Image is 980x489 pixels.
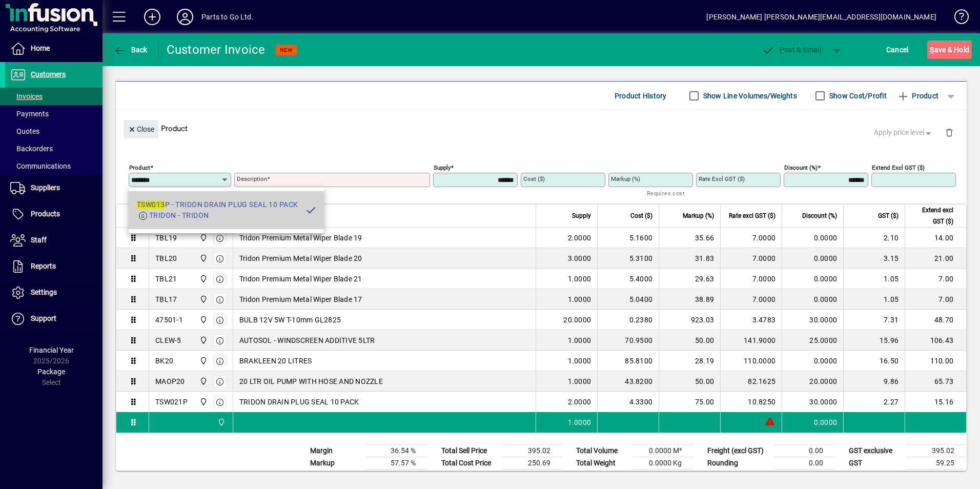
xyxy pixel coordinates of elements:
[136,8,169,26] button: Add
[702,445,774,457] td: Freight (excl GST)
[121,124,161,133] app-page-header-button: Close
[683,210,714,221] span: Markup (%)
[727,335,775,345] div: 141.9000
[615,88,667,104] span: Product History
[5,254,103,279] a: Reports
[197,273,209,284] span: DAE - Bulk Store
[31,262,56,270] span: Reports
[155,274,177,284] div: TBL21
[843,310,905,330] td: 7.31
[782,371,843,392] td: 20.0000
[5,140,103,157] a: Backorders
[701,91,797,101] label: Show Line Volumes/Weights
[843,371,905,392] td: 9.86
[611,175,640,182] mat-label: Markup (%)
[239,335,375,345] span: AUTOSOL - WINDSCREEN ADDITIVE 5LTR
[280,47,293,53] span: NEW
[155,210,168,221] span: Item
[905,445,967,457] td: 395.02
[155,335,181,345] div: CLEW-5
[237,175,267,182] mat-label: Description
[597,289,659,310] td: 5.0400
[10,92,43,100] span: Invoices
[597,371,659,392] td: 43.8200
[659,392,720,412] td: 75.00
[31,314,56,322] span: Support
[905,248,966,269] td: 21.00
[782,310,843,330] td: 30.0000
[239,356,312,366] span: BRAKLEEN 20 LITRES
[201,9,254,25] div: Parts to Go Ltd.
[930,46,934,54] span: S
[197,355,209,366] span: DAE - Bulk Store
[757,40,826,59] button: Post & Email
[155,356,173,366] div: BK20
[31,70,66,78] span: Customers
[155,233,177,243] div: TBL19
[884,40,911,59] button: Cancel
[10,127,39,135] span: Quotes
[155,397,188,407] div: TSW021P
[501,445,563,457] td: 395.02
[802,210,837,221] span: Discount (%)
[659,269,720,289] td: 29.63
[197,314,209,325] span: DAE - Bulk Store
[129,164,150,171] mat-label: Product
[905,310,966,330] td: 48.70
[197,253,209,264] span: DAE - Bulk Store
[305,457,366,470] td: Markup
[197,376,209,387] span: DAE - Bulk Store
[727,274,775,284] div: 7.0000
[5,175,103,201] a: Suppliers
[659,228,720,248] td: 35.66
[568,294,591,304] span: 1.0000
[366,445,428,457] td: 36.54 %
[630,210,652,221] span: Cost ($)
[780,46,784,54] span: P
[905,330,966,351] td: 106.43
[782,269,843,289] td: 0.0000
[37,368,65,376] span: Package
[930,42,969,58] span: ave & Hold
[31,44,50,52] span: Home
[31,288,57,296] span: Settings
[523,175,545,182] mat-label: Cost ($)
[632,445,694,457] td: 0.0000 M³
[843,351,905,371] td: 16.50
[699,175,745,182] mat-label: Rate excl GST ($)
[29,346,74,354] span: Financial Year
[568,233,591,243] span: 2.0000
[782,351,843,371] td: 0.0000
[568,253,591,263] span: 3.0000
[727,315,775,325] div: 3.4783
[843,289,905,310] td: 1.05
[905,470,967,482] td: 454.27
[762,46,821,54] span: ost & Email
[727,233,775,243] div: 7.0000
[239,315,341,325] span: BULB 12V 5W T-10mm GL2825
[782,412,843,433] td: 0.0000
[128,121,154,138] span: Close
[659,289,720,310] td: 38.89
[155,315,183,325] div: 47501-1
[886,42,909,58] span: Cancel
[905,392,966,412] td: 15.16
[563,315,591,325] span: 20.0000
[197,335,209,346] span: DAE - Bulk Store
[434,164,451,171] mat-label: Supply
[10,110,49,118] span: Payments
[706,9,936,25] div: [PERSON_NAME] [PERSON_NAME][EMAIL_ADDRESS][DOMAIN_NAME]
[113,46,148,54] span: Back
[5,306,103,332] a: Support
[31,210,60,218] span: Products
[870,124,937,142] button: Apply price level
[31,236,47,244] span: Staff
[905,371,966,392] td: 65.73
[5,123,103,140] a: Quotes
[568,356,591,366] span: 1.0000
[568,335,591,345] span: 1.0000
[501,470,563,482] td: 144.33
[436,445,501,457] td: Total Sell Price
[843,228,905,248] td: 2.10
[659,351,720,371] td: 28.19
